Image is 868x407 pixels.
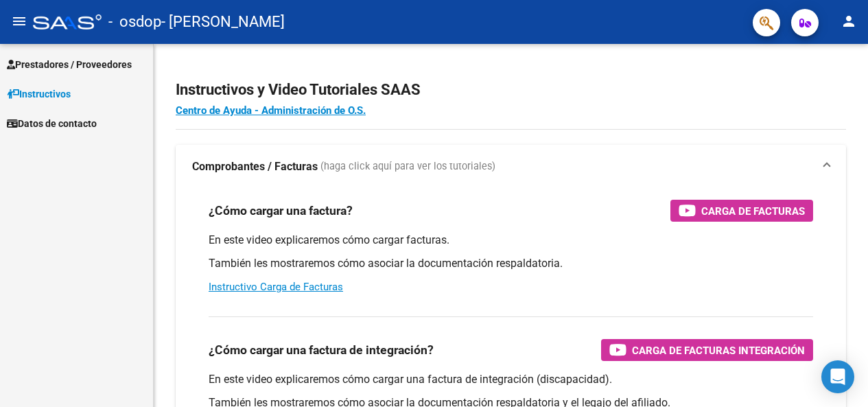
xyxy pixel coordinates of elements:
[209,281,343,293] a: Instructivo Carga de Facturas
[601,339,813,361] button: Carga de Facturas Integración
[11,13,27,30] mat-icon: menu
[176,77,846,103] h2: Instructivos y Video Tutoriales SAAS
[841,13,857,30] mat-icon: person
[7,57,132,72] span: Prestadores / Proveedores
[7,86,71,102] span: Instructivos
[701,202,805,220] span: Carga de Facturas
[320,159,495,174] span: (haga click aquí para ver los tutoriales)
[209,340,434,360] h3: ¿Cómo cargar una factura de integración?
[209,201,353,220] h3: ¿Cómo cargar una factura?
[209,233,813,248] p: En este video explicaremos cómo cargar facturas.
[821,360,854,393] div: Open Intercom Messenger
[161,7,285,37] span: - [PERSON_NAME]
[670,200,813,222] button: Carga de Facturas
[176,145,846,189] mat-expansion-panel-header: Comprobantes / Facturas (haga click aquí para ver los tutoriales)
[632,342,805,359] span: Carga de Facturas Integración
[192,159,318,174] strong: Comprobantes / Facturas
[209,372,813,387] p: En este video explicaremos cómo cargar una factura de integración (discapacidad).
[209,256,813,271] p: También les mostraremos cómo asociar la documentación respaldatoria.
[108,7,161,37] span: - osdop
[176,104,366,117] a: Centro de Ayuda - Administración de O.S.
[7,116,97,131] span: Datos de contacto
